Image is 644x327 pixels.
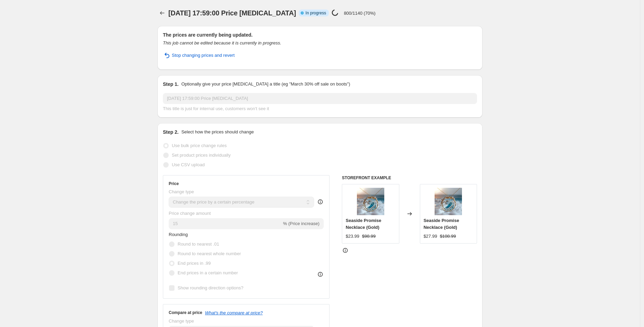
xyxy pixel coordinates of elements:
p: Optionally give your price [MEDICAL_DATA] a title (eg "March 30% off sale on boots") [181,81,350,88]
button: What's the compare at price? [205,310,263,315]
span: Round to nearest whole number [178,251,241,256]
span: This title is just for internal use, customers won't see it [163,106,269,111]
h3: Compare at price [169,310,202,315]
span: Seaside Promise Necklace (Gold) [346,218,381,230]
span: In progress [306,10,326,16]
span: Price change amount [169,211,211,216]
h2: The prices are currently being updated. [163,31,477,38]
p: Select how the prices should change [181,129,254,135]
strike: $108.99 [440,233,456,240]
h2: Step 2. [163,129,179,135]
div: $23.99 [346,233,359,240]
span: Set product prices individually [172,153,231,158]
span: Rounding [169,232,188,237]
h3: Price [169,181,179,186]
span: Use CSV upload [172,162,205,167]
button: Stop changing prices and revert [159,50,239,61]
span: Change type [169,189,194,194]
img: image_-_2024-07-05T122132.552_80x.png [435,188,462,215]
button: Price change jobs [157,8,167,18]
span: % (Price increase) [283,221,319,226]
img: image_-_2024-07-05T122132.552_80x.png [357,188,384,215]
span: Show rounding direction options? [178,285,243,290]
p: 800/1140 (70%) [344,11,376,16]
input: -15 [169,218,282,229]
span: [DATE] 17:59:00 Price [MEDICAL_DATA] [168,9,296,17]
i: This job cannot be edited because it is currently in progress. [163,40,281,45]
h2: Step 1. [163,81,179,88]
span: Stop changing prices and revert [172,52,235,59]
h6: STOREFRONT EXAMPLE [342,175,477,181]
input: 30% off holiday sale [163,93,477,104]
strike: $98.99 [362,233,376,240]
span: Use bulk price change rules [172,143,227,148]
span: Seaside Promise Necklace (Gold) [424,218,459,230]
span: Round to nearest .01 [178,241,219,247]
span: End prices in .99 [178,261,211,266]
span: End prices in a certain number [178,270,238,275]
span: Change type [169,318,194,324]
div: help [317,198,324,205]
div: $27.99 [424,233,437,240]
